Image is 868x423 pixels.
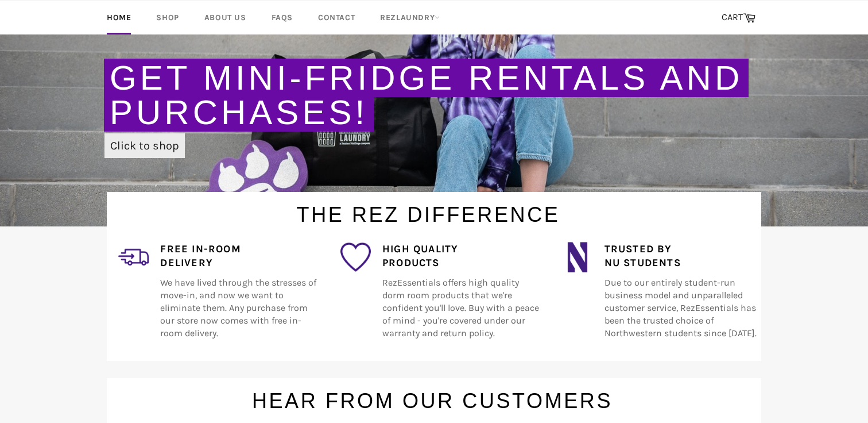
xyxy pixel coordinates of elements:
[149,242,317,353] div: We have lived through the stresses of move-in, and now we want to eliminate them. Any purchase fr...
[307,1,366,34] a: Contact
[716,6,761,30] a: CART
[160,242,317,271] h4: Free In-Room Delivery
[95,192,761,229] h1: The Rez Difference
[340,242,371,272] img: favorite_1.png
[562,242,592,272] img: northwestern_wildcats_tiny.png
[193,1,258,34] a: About Us
[145,1,190,34] a: Shop
[593,242,761,353] div: Due to our entirely student-run business model and unparalleled customer service, RezEssentials h...
[118,242,149,272] img: delivery_2.png
[604,242,761,271] h4: Trusted by NU Students
[95,1,142,34] a: Home
[382,242,539,271] h4: High Quality Products
[260,1,304,34] a: FAQs
[371,242,539,353] div: RezEssentials offers high quality dorm room products that we're confident you'll love. Buy with a...
[95,378,761,416] h1: Hear From Our Customers
[110,59,743,132] a: Get Mini-Fridge Rentals and Purchases!
[369,1,451,34] a: RezLaundry
[104,133,185,158] a: Click to shop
